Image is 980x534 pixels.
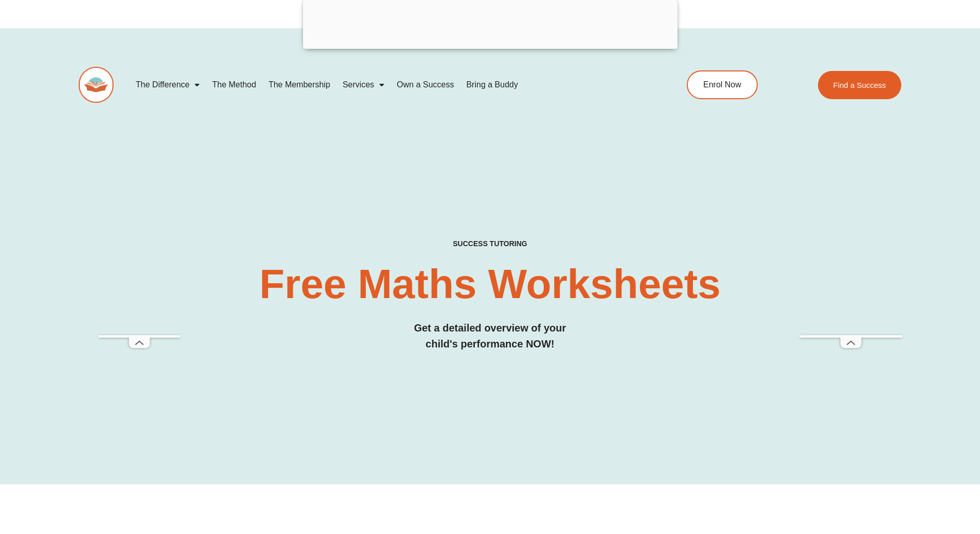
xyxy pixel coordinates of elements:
iframe: Chat Widget [809,418,980,534]
h4: SUCCESS TUTORING​ [79,240,902,248]
h2: Free Maths Worksheets​ [79,264,902,305]
nav: Menu [130,73,640,97]
a: Services [336,73,390,97]
iframe: Advertisement [799,27,902,335]
a: Bring a Buddy [460,73,524,97]
a: The Membership [262,73,336,97]
a: Enrol Now [687,70,758,99]
a: The Method [206,73,262,97]
span: Enrol Now [703,81,741,89]
a: Own a Success [390,73,460,97]
h3: Get a detailed overview of your child's performance NOW! [79,320,902,352]
iframe: Advertisement [98,27,181,335]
